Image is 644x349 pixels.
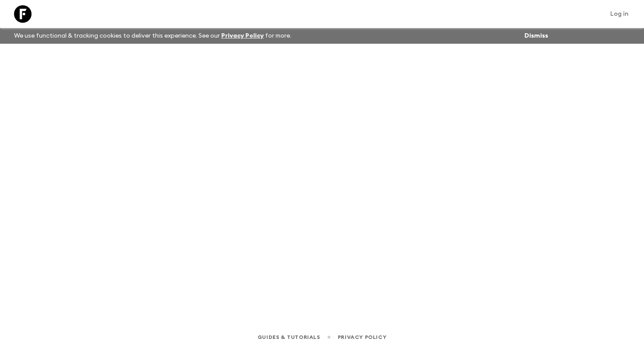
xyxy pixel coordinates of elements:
p: We use functional & tracking cookies to deliver this experience. See our for more. [11,28,295,44]
button: Dismiss [522,30,550,42]
a: Privacy Policy [221,33,264,39]
a: Guides & Tutorials [258,332,320,342]
a: Log in [605,8,633,20]
a: Privacy Policy [338,332,386,342]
